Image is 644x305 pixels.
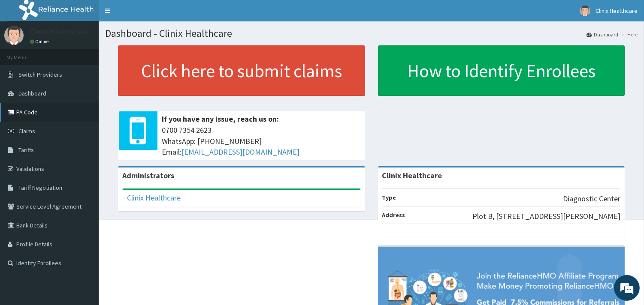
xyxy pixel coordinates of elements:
[30,28,88,36] p: Clinix Healthcare
[162,125,361,158] span: 0700 7354 2623 WhatsApp: [PHONE_NUMBER] Email:
[162,114,279,124] b: If you have any issue, reach us on:
[18,71,62,78] span: Switch Providers
[596,7,638,15] span: Clinix Healthcare
[18,146,34,154] span: Tariffs
[382,170,442,180] strong: Clinix Healthcare
[18,127,35,135] span: Claims
[18,184,62,191] span: Tariff Negotiation
[580,6,590,16] img: User Image
[587,31,618,38] a: Dashboard
[619,31,638,38] li: Here
[30,39,51,45] a: Online
[181,147,299,157] a: [EMAIL_ADDRESS][DOMAIN_NAME]
[472,211,620,222] p: Plot B, [STREET_ADDRESS][PERSON_NAME]
[18,90,46,97] span: Dashboard
[127,193,181,203] a: Clinix Healthcare
[4,26,24,45] img: User Image
[118,45,365,96] a: Click here to submit claims
[122,170,174,180] b: Administrators
[382,194,396,201] b: Type
[105,28,638,39] h1: Dashboard - Clinix Healthcare
[378,45,625,96] a: How to Identify Enrollees
[563,193,620,204] p: Diagnostic Center
[382,211,405,219] b: Address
